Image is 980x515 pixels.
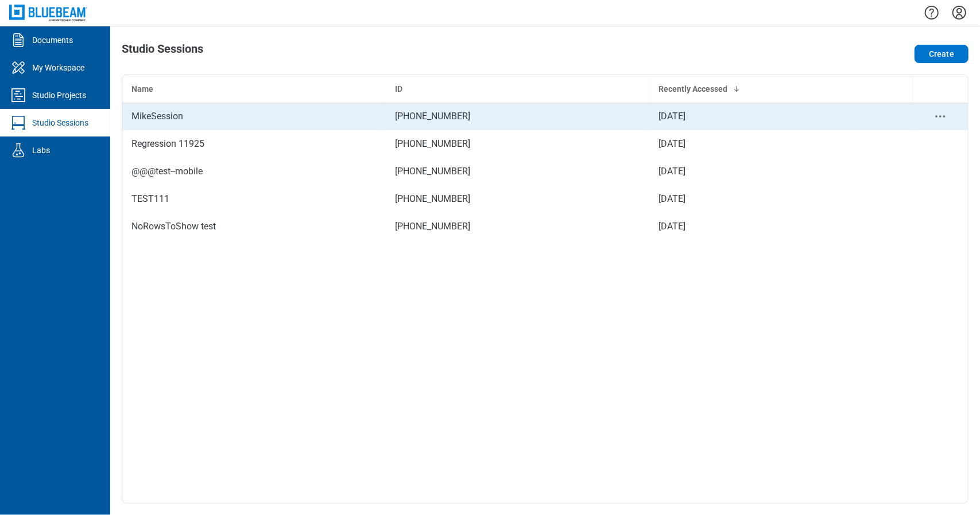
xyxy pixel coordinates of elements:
button: Settings [950,3,969,22]
h1: Studio Sessions [122,42,203,61]
div: @@@test--mobile [131,165,377,178]
img: Bluebeam, Inc. [9,5,87,21]
div: My Workspace [32,62,84,73]
td: [PHONE_NUMBER] [386,185,649,213]
td: [PHONE_NUMBER] [386,130,649,158]
td: [DATE] [649,213,913,240]
div: MikeSession [131,110,377,123]
div: Studio Sessions [32,117,88,128]
td: [DATE] [649,103,913,130]
svg: My Workspace [9,58,28,77]
td: [PHONE_NUMBER] [386,103,649,130]
svg: Studio Projects [9,86,28,104]
div: Studio Projects [32,89,86,101]
div: Recently Accessed [659,83,904,95]
div: Documents [32,34,73,46]
div: ID [395,83,640,95]
td: [DATE] [649,158,913,185]
div: Name [131,83,377,95]
table: bb-data-table [122,75,968,240]
div: TEST111 [131,192,377,206]
div: Regression 11925 [131,137,377,151]
td: [PHONE_NUMBER] [386,213,649,240]
svg: Labs [9,141,28,159]
td: [PHONE_NUMBER] [386,158,649,185]
button: Create [915,45,969,63]
svg: Studio Sessions [9,114,28,132]
div: Labs [32,145,50,156]
button: context-menu [933,110,947,123]
svg: Documents [9,31,28,49]
td: [DATE] [649,185,913,213]
td: [DATE] [649,130,913,158]
div: NoRowsToShow test [131,220,377,233]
